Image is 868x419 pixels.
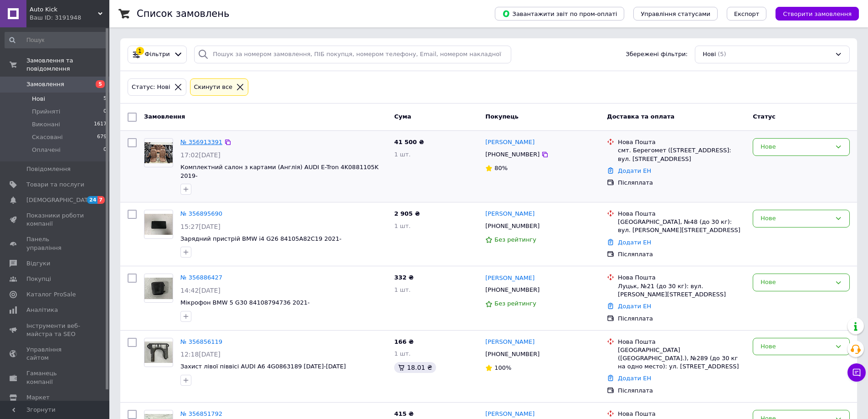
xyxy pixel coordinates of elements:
[766,10,859,17] a: Створити замовлення
[32,146,61,154] span: Оплачені
[136,47,144,55] div: 1
[5,32,108,48] input: Пошук
[618,303,651,310] a: Додати ЕН
[394,113,411,120] span: Cума
[26,80,64,88] span: Замовлення
[641,10,710,17] span: Управління статусами
[26,212,84,228] span: Показники роботи компанії
[394,362,436,373] div: 18.01 ₴
[618,375,651,382] a: Додати ЕН
[180,351,221,358] span: 12:18[DATE]
[618,138,745,146] div: Нова Пошта
[776,7,859,21] button: Створити замовлення
[26,196,94,204] span: [DEMOGRAPHIC_DATA]
[32,133,63,141] span: Скасовані
[32,95,45,103] span: Нові
[485,274,534,283] a: [PERSON_NAME]
[26,275,51,283] span: Покупці
[494,236,536,243] span: Без рейтингу
[727,7,767,21] button: Експорт
[144,210,173,239] a: Фото товару
[32,108,60,116] span: Прийняті
[495,7,624,21] button: Завантажити звіт по пром-оплаті
[180,223,221,230] span: 15:27[DATE]
[26,290,76,299] span: Каталог ProSale
[180,164,379,179] a: Комплектний салон з картами (Англія) AUDI E-Tron 4K0881105K 2019-
[26,322,84,338] span: Інструменти веб-майстра та SEO
[394,210,420,217] span: 2 905 ₴
[618,210,745,218] div: Нова Пошта
[607,113,674,120] span: Доставка та оплата
[618,410,745,418] div: Нова Пошта
[633,7,718,21] button: Управління статусами
[618,338,745,346] div: Нова Пошта
[144,214,173,235] img: Фото товару
[30,14,109,22] div: Ваш ID: 3191948
[753,113,776,120] span: Статус
[103,95,107,103] span: 5
[144,138,173,167] a: Фото товару
[618,146,745,163] div: смт. Берегомет ([STREET_ADDRESS]: вул. [STREET_ADDRESS]
[394,222,411,229] span: 1 шт.
[103,146,107,154] span: 0
[144,341,173,363] img: Фото товару
[180,235,341,242] a: Зарядний пристрій BMW i4 G26 84105A82C19 2021-
[760,342,831,352] div: Нове
[618,282,745,299] div: Луцьк, №21 (до 30 кг): вул. [PERSON_NAME][STREET_ADDRESS]
[485,210,534,218] a: [PERSON_NAME]
[137,8,229,19] h1: Список замовлень
[485,338,534,347] a: [PERSON_NAME]
[760,214,831,223] div: Нове
[760,142,831,152] div: Нове
[144,274,173,303] a: Фото товару
[26,259,50,268] span: Відгуки
[145,50,170,59] span: Фільтри
[483,284,541,296] div: [PHONE_NUMBER]
[26,393,50,402] span: Маркет
[394,350,411,357] span: 1 шт.
[180,299,310,306] a: Мікрофон BMW 5 G30 84108794736 2021-
[180,410,222,417] a: № 356851792
[194,46,511,63] input: Пошук за номером замовлення, ПІБ покупця, номером телефону, Email, номером накладної
[32,120,60,129] span: Виконані
[485,410,534,419] a: [PERSON_NAME]
[760,278,831,287] div: Нове
[130,83,172,92] div: Статус: Нові
[618,250,745,259] div: Післяплата
[26,369,84,386] span: Гаманець компанії
[87,196,98,204] span: 24
[26,346,84,362] span: Управління сайтом
[394,274,414,281] span: 332 ₴
[180,210,222,217] a: № 356895690
[180,338,222,345] a: № 356856119
[703,50,716,59] span: Нові
[783,10,852,17] span: Створити замовлення
[618,387,745,395] div: Післяплата
[26,57,109,73] span: Замовлення та повідомлення
[394,286,411,293] span: 1 шт.
[26,306,58,314] span: Аналітика
[180,363,346,370] span: Захист лівої піввісі AUDI A6 4G0863189 [DATE]-[DATE]
[180,139,222,145] a: № 356913391
[485,113,519,120] span: Покупець
[394,338,414,345] span: 166 ₴
[394,410,414,417] span: 415 ₴
[618,179,745,187] div: Післяплата
[26,165,71,173] span: Повідомлення
[618,239,651,246] a: Додати ЕН
[483,348,541,360] div: [PHONE_NUMBER]
[618,346,745,371] div: [GEOGRAPHIC_DATA] ([GEOGRAPHIC_DATA].), №289 (до 30 кг на одно место): ул. [STREET_ADDRESS]
[618,274,745,282] div: Нова Пошта
[394,151,411,158] span: 1 шт.
[97,133,107,141] span: 679
[618,167,651,174] a: Додати ЕН
[26,181,84,189] span: Товари та послуги
[494,300,536,307] span: Без рейтингу
[394,139,424,145] span: 41 500 ₴
[144,142,173,164] img: Фото товару
[718,51,726,57] span: (5)
[96,80,105,88] span: 5
[192,83,235,92] div: Cкинути все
